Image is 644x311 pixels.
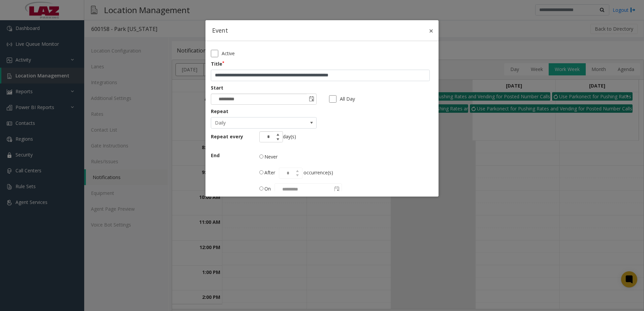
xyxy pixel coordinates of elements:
[211,117,317,129] span: Recurrence editor
[259,131,422,145] div: day(s)
[211,61,224,67] label: Title
[259,167,422,181] li: occurrence(s)
[427,27,435,35] a: Close
[259,186,263,191] input: On
[211,108,422,115] label: Repeat
[211,150,247,161] div: End
[212,27,432,34] span: Event
[222,50,235,57] span: Active
[273,137,283,142] span: Decrease value
[259,170,263,174] input: After
[307,117,316,128] span: select
[259,167,275,178] label: After
[211,84,223,91] label: Start
[273,132,283,137] span: Increase value
[307,94,316,105] span: select
[259,151,278,163] label: Never
[259,183,271,195] label: On
[211,117,295,128] span: Daily
[211,131,247,142] div: Repeat every
[340,96,355,102] span: All Day
[259,154,263,159] input: Never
